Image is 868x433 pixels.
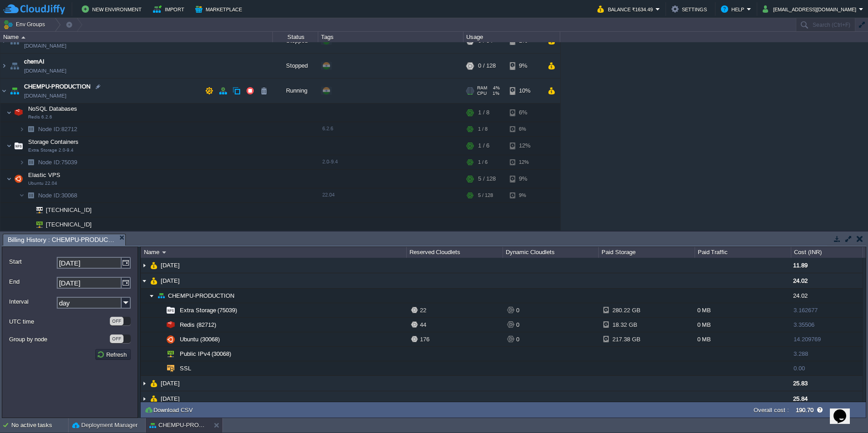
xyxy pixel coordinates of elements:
div: 9% [510,170,539,188]
span: Storage Containers [27,138,80,146]
button: Refresh [97,350,129,359]
button: Download CSV [144,406,196,414]
span: RAM [477,85,487,91]
img: AMDAwAAAACH5BAEAAAAALAAAAAABAAEAAAICRAEAOw== [30,203,43,217]
button: Balance ₹1634.49 [597,4,656,15]
div: 5 / 128 [478,188,493,202]
span: 6.2.6 [322,126,333,131]
a: Ubuntu (30068) [179,335,221,343]
span: 24.02 [793,292,808,299]
span: Public IPv4 (30068) [179,350,232,358]
div: Usage [464,32,560,42]
img: AMDAwAAAACH5BAEAAAAALAAAAAABAAEAAAICRAEAOw== [155,347,163,361]
label: UTC time [9,317,109,326]
img: AMDAwAAAACH5BAEAAAAALAAAAAABAAEAAAICRAEAOw== [158,289,165,303]
div: 0 MB [695,303,791,317]
label: Start [9,257,56,266]
span: 82712 [37,125,79,133]
img: AMDAwAAAACH5BAEAAAAALAAAAAABAAEAAAICRAEAOw== [12,137,25,155]
span: 2.0-9.4 [322,159,338,164]
img: AMDAwAAAACH5BAEAAAAALAAAAAABAAEAAAICRAEAOw== [165,318,177,332]
a: [TECHNICAL_ID] [45,221,93,228]
a: CHEMPU-PRODUCTION [24,82,90,91]
a: Node ID:75039 [37,158,79,166]
button: [EMAIL_ADDRESS][DOMAIN_NAME] [763,4,859,15]
div: Name [1,32,272,42]
a: NoSQL DatabasesRedis 6.2.6 [27,105,79,112]
div: 217.38 GB [603,332,633,346]
img: AMDAwAAAACH5BAEAAAAALAAAAAABAAEAAAICRAEAOw== [19,188,25,202]
div: OFF [110,317,123,325]
span: 25.84 [793,395,808,402]
span: 3.35506 [794,321,814,328]
iframe: chat widget [830,397,859,424]
div: 0 MB [695,332,791,346]
img: AMDAwAAAACH5BAEAAAAALAAAAAABAAEAAAICRAEAOw== [0,79,8,103]
img: AMDAwAAAACH5BAEAAAAALAAAAAABAAEAAAICRAEAOw== [155,361,163,375]
div: 12% [510,155,539,169]
a: Redis (82712) [179,321,217,329]
a: [DATE] [160,379,181,387]
img: AMDAwAAAACH5BAEAAAAALAAAAAABAAEAAAICRAEAOw== [21,36,25,39]
img: AMDAwAAAACH5BAEAAAAALAAAAAABAAEAAAICRAEAOw== [155,332,163,346]
span: 0.00 [794,365,805,372]
img: AMDAwAAAACH5BAEAAAAALAAAAAABAAEAAAICRAEAOw== [141,273,148,288]
span: 11.89 [793,262,808,269]
button: Help [721,4,747,15]
button: New Environment [82,4,144,15]
div: 1 / 8 [478,103,489,122]
img: CloudJiffy [3,4,65,15]
img: AMDAwAAAACH5BAEAAAAALAAAAAABAAEAAAICRAEAOw== [12,170,25,188]
img: AMDAwAAAACH5BAEAAAAALAAAAAABAAEAAAICRAEAOw== [165,347,177,361]
span: 14.209769 [794,336,821,343]
div: 280.22 GB [603,303,633,317]
img: AMDAwAAAACH5BAEAAAAALAAAAAABAAEAAAICRAEAOw== [165,332,177,346]
button: Settings [671,4,710,15]
span: 1% [490,91,499,96]
span: Redis 6.2.6 [28,114,52,120]
div: 176 [411,332,503,346]
a: SSL [179,364,192,372]
span: CPU [477,91,487,96]
img: AMDAwAAAACH5BAEAAAAALAAAAAABAAEAAAICRAEAOw== [150,391,158,406]
a: Extra Storage (75039) [179,306,238,314]
a: Node ID:82712 [37,125,79,133]
img: AMDAwAAAACH5BAEAAAAALAAAAAABAAEAAAICRAEAOw== [30,217,43,231]
img: AMDAwAAAACH5BAEAAAAALAAAAAABAAEAAAICRAEAOw== [150,376,158,391]
img: AMDAwAAAACH5BAEAAAAALAAAAAABAAEAAAICRAEAOw== [6,103,12,122]
span: 25.83 [793,380,808,387]
img: AMDAwAAAACH5BAEAAAAALAAAAAABAAEAAAICRAEAOw== [19,155,25,169]
span: Elastic VPS [27,171,62,179]
a: Storage ContainersExtra Storage 2.0-9.4 [27,138,80,145]
img: AMDAwAAAACH5BAEAAAAALAAAAAABAAEAAAICRAEAOw== [6,170,12,188]
a: chemAI [24,57,44,66]
div: OFF [110,335,123,343]
div: 0 MB [695,318,791,332]
div: 0 / 128 [478,54,496,78]
span: 75039 [37,158,79,166]
label: 190.70 [796,407,814,413]
div: 10% [510,79,539,103]
img: AMDAwAAAACH5BAEAAAAALAAAAAABAAEAAAICRAEAOw== [165,303,177,317]
span: [DOMAIN_NAME] [24,91,66,100]
div: 1 / 6 [478,155,488,169]
span: [DATE] [160,395,181,403]
a: [TECHNICAL_ID] [45,207,93,213]
a: [DATE] [160,261,181,269]
a: [DATE] [160,277,181,285]
img: AMDAwAAAACH5BAEAAAAALAAAAAABAAEAAAICRAEAOw== [165,361,177,375]
span: [DOMAIN_NAME] [24,41,66,50]
label: End [9,277,56,286]
img: AMDAwAAAACH5BAEAAAAALAAAAAABAAEAAAICRAEAOw== [25,217,30,231]
div: 1 / 8 [478,122,488,136]
div: 22 [411,303,503,317]
div: Name [142,247,406,258]
img: AMDAwAAAACH5BAEAAAAALAAAAAABAAEAAAICRAEAOw== [25,203,30,217]
img: AMDAwAAAACH5BAEAAAAALAAAAAABAAEAAAICRAEAOw== [148,289,155,303]
a: CHEMPU-PRODUCTION [167,292,236,300]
